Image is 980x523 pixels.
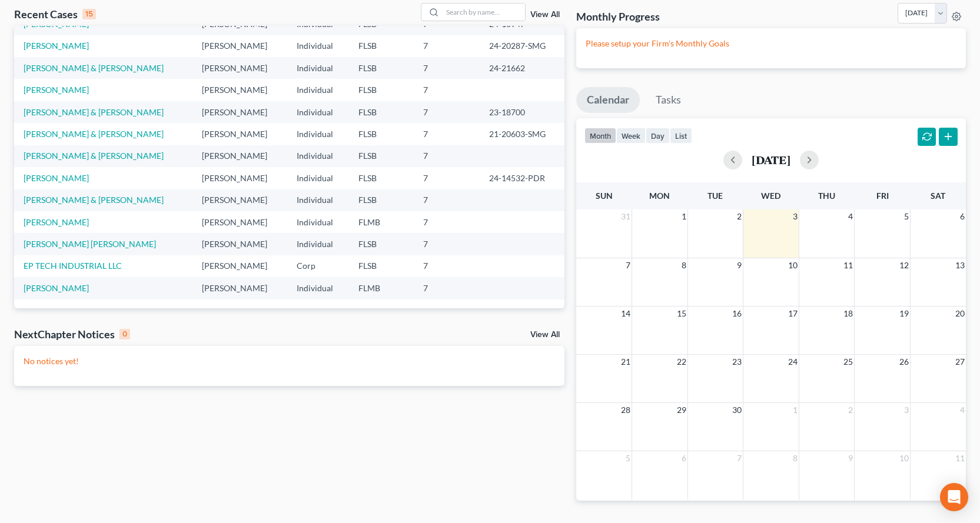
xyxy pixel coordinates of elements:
[192,211,287,233] td: [PERSON_NAME]
[898,355,910,369] span: 26
[959,209,966,224] span: 6
[736,209,743,224] span: 2
[787,355,799,369] span: 24
[287,211,349,233] td: Individual
[24,107,164,117] a: [PERSON_NAME] & [PERSON_NAME]
[24,283,89,293] a: [PERSON_NAME]
[842,307,854,321] span: 18
[349,57,414,79] td: FLSB
[24,41,89,51] a: [PERSON_NAME]
[761,191,780,201] span: Wed
[676,307,687,321] span: 15
[119,329,130,339] div: 0
[192,277,287,299] td: [PERSON_NAME]
[24,261,122,271] a: EP TECH INDUSTRIAL LLC
[731,403,743,417] span: 30
[287,277,349,299] td: Individual
[349,211,414,233] td: FLMB
[752,154,790,166] h2: [DATE]
[14,327,130,341] div: NextChapter Notices
[349,79,414,101] td: FLSB
[787,307,799,321] span: 17
[736,258,743,272] span: 9
[903,403,910,417] span: 3
[192,35,287,57] td: [PERSON_NAME]
[349,189,414,211] td: FLSB
[584,128,616,144] button: month
[287,35,349,57] td: Individual
[530,331,560,339] a: View All
[192,189,287,211] td: [PERSON_NAME]
[192,123,287,145] td: [PERSON_NAME]
[480,57,564,79] td: 24-21662
[898,451,910,465] span: 10
[24,19,89,29] a: [PERSON_NAME]
[620,403,632,417] span: 28
[192,145,287,167] td: [PERSON_NAME]
[414,211,480,233] td: 7
[842,355,854,369] span: 25
[576,87,640,113] a: Calendar
[414,57,480,79] td: 7
[192,255,287,277] td: [PERSON_NAME]
[192,79,287,101] td: [PERSON_NAME]
[349,233,414,255] td: FLSB
[480,101,564,123] td: 23-18700
[940,483,968,511] div: Open Intercom Messenger
[24,173,89,183] a: [PERSON_NAME]
[792,209,799,224] span: 3
[680,451,687,465] span: 6
[24,217,89,227] a: [PERSON_NAME]
[624,258,632,272] span: 7
[349,167,414,189] td: FLSB
[645,87,692,113] a: Tasks
[649,191,670,201] span: Mon
[414,145,480,167] td: 7
[676,355,687,369] span: 22
[954,307,966,321] span: 20
[586,38,956,49] p: Please setup your Firm's Monthly Goals
[349,101,414,123] td: FLSB
[680,258,687,272] span: 8
[287,167,349,189] td: Individual
[287,79,349,101] td: Individual
[847,451,854,465] span: 9
[287,145,349,167] td: Individual
[349,123,414,145] td: FLSB
[842,258,854,272] span: 11
[24,129,164,139] a: [PERSON_NAME] & [PERSON_NAME]
[931,191,945,201] span: Sat
[480,167,564,189] td: 24-14532-PDR
[414,35,480,57] td: 7
[847,209,854,224] span: 4
[954,451,966,465] span: 11
[349,35,414,57] td: FLSB
[731,355,743,369] span: 23
[620,307,632,321] span: 14
[414,233,480,255] td: 7
[954,355,966,369] span: 27
[287,101,349,123] td: Individual
[414,123,480,145] td: 7
[24,195,164,205] a: [PERSON_NAME] & [PERSON_NAME]
[349,145,414,167] td: FLSB
[624,451,632,465] span: 5
[443,4,525,21] input: Search by name...
[676,403,687,417] span: 29
[576,9,660,24] h3: Monthly Progress
[792,451,799,465] span: 8
[646,128,670,144] button: day
[414,255,480,277] td: 7
[192,233,287,255] td: [PERSON_NAME]
[24,151,164,161] a: [PERSON_NAME] & [PERSON_NAME]
[24,85,89,95] a: [PERSON_NAME]
[480,35,564,57] td: 24-20287-SMG
[24,63,164,73] a: [PERSON_NAME] & [PERSON_NAME]
[287,189,349,211] td: Individual
[954,258,966,272] span: 13
[670,128,692,144] button: list
[287,57,349,79] td: Individual
[414,79,480,101] td: 7
[24,355,555,367] p: No notices yet!
[787,258,799,272] span: 10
